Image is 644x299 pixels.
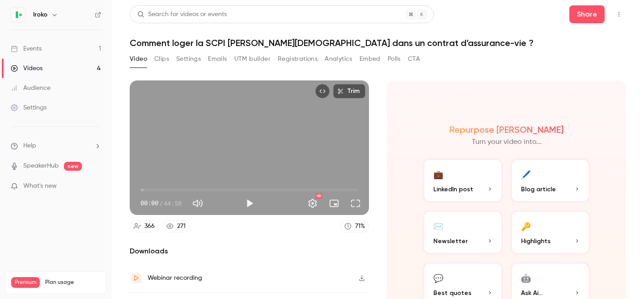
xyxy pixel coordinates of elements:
span: What's new [23,181,57,191]
button: Top Bar Actions [612,7,626,21]
div: 💼 [433,167,443,181]
span: Help [23,141,36,151]
span: Newsletter [433,236,468,246]
span: Premium [11,277,40,288]
div: Settings [11,103,47,112]
button: Analytics [325,52,352,66]
span: 00:00 [140,198,158,208]
h2: Downloads [130,246,369,257]
div: 🤖 [521,271,531,285]
h1: Comment loger la SCPI [PERSON_NAME][DEMOGRAPHIC_DATA] dans un contrat d’assurance-vie ? [130,38,626,48]
div: 00:00 [140,198,182,208]
button: Polls [388,52,401,66]
span: Blog article [521,185,556,194]
h2: Repurpose [PERSON_NAME] [449,124,563,135]
button: 🖊️Blog article [510,158,591,203]
span: Highlights [521,236,551,246]
button: Video [130,52,147,66]
div: Videos [11,64,42,73]
button: CTA [408,52,420,66]
div: Audience [11,84,51,93]
a: 271 [162,220,190,232]
div: 💬 [433,271,443,285]
button: 🔑Highlights [510,210,591,255]
a: SpeakerHub [23,161,59,171]
a: 71% [340,220,369,232]
button: Emails [208,52,227,66]
a: 366 [130,220,159,232]
button: Full screen [347,194,364,212]
div: 🔑 [521,219,531,233]
button: Embed [360,52,381,66]
span: / [159,198,163,208]
div: 366 [144,222,155,231]
p: Turn your video into... [472,137,542,147]
iframe: Noticeable Trigger [90,182,101,190]
button: Turn on miniplayer [325,194,343,212]
button: Share [569,5,605,23]
span: 44:58 [164,198,182,208]
button: Settings [176,52,201,66]
div: Events [11,44,42,53]
button: Clips [154,52,169,66]
button: Play [241,194,258,212]
button: Settings [304,194,322,212]
button: Registrations [278,52,318,66]
span: Best quotes [433,288,471,298]
div: HD [316,193,322,198]
div: 271 [177,222,186,231]
button: ✉️Newsletter [423,210,503,255]
span: LinkedIn post [433,185,473,194]
li: help-dropdown-opener [11,141,101,151]
button: Trim [333,84,365,98]
img: Iroko [11,8,25,22]
div: 71 % [355,222,365,231]
h6: Iroko [33,10,47,19]
button: 💼LinkedIn post [423,158,503,203]
div: ✉️ [433,219,443,233]
button: Embed video [315,84,330,98]
span: Plan usage [45,279,101,286]
button: Mute [189,194,207,212]
button: UTM builder [234,52,271,66]
span: new [64,162,82,171]
span: Ask Ai... [521,288,542,298]
div: Webinar recording [148,273,202,283]
div: Search for videos or events [137,10,227,19]
div: 🖊️ [521,167,531,181]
